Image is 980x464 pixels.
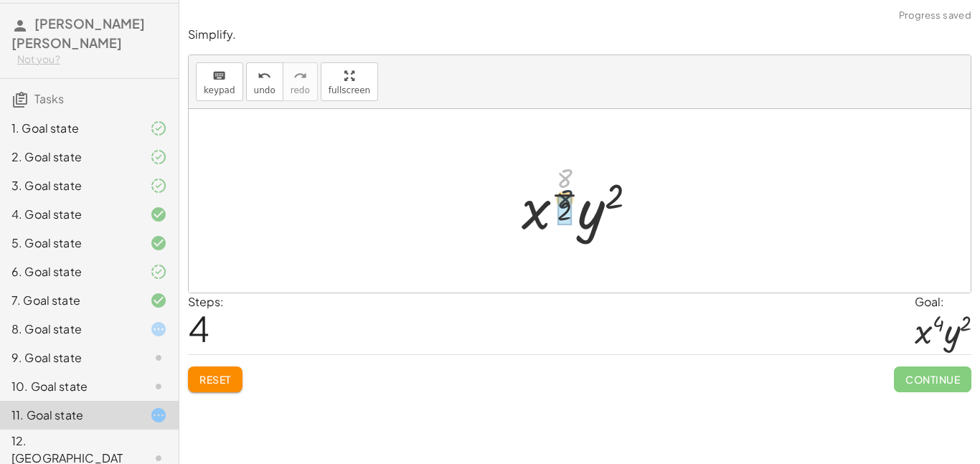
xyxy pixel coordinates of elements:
i: Task finished and part of it marked as correct. [150,148,167,166]
i: Task finished and correct. [150,235,167,252]
button: Reset [188,366,242,392]
span: fullscreen [329,85,370,95]
i: undo [258,67,271,85]
div: 4. Goal state [11,206,127,223]
button: redoredo [283,62,318,101]
i: Task finished and part of it marked as correct. [150,177,167,194]
button: undoundo [246,62,283,101]
span: undo [254,85,275,95]
div: 1. Goal state [11,120,127,137]
div: 9. Goal state [11,349,127,366]
i: Task finished and correct. [150,206,167,223]
button: fullscreen [321,62,378,101]
span: Tasks [34,91,64,106]
div: 8. Goal state [11,321,127,338]
div: Goal: [915,293,971,311]
i: keyboard [212,67,226,85]
span: Reset [199,373,231,386]
i: Task finished and part of it marked as correct. [150,120,167,137]
div: 10. Goal state [11,378,127,395]
span: keypad [204,85,235,95]
i: Task not started. [150,349,167,366]
span: 4 [188,306,209,350]
span: Progress saved [899,9,971,23]
i: Task not started. [150,378,167,395]
i: Task finished and part of it marked as correct. [150,263,167,280]
i: Task started. [150,407,167,424]
button: keyboardkeypad [196,62,243,101]
div: 6. Goal state [11,263,127,280]
div: Not you? [17,52,167,67]
span: [PERSON_NAME] [PERSON_NAME] [11,15,145,51]
span: redo [291,85,310,95]
i: Task finished and correct. [150,292,167,309]
i: redo [293,67,307,85]
div: 3. Goal state [11,177,127,194]
div: 7. Goal state [11,292,127,309]
div: 2. Goal state [11,148,127,166]
div: 5. Goal state [11,235,127,252]
p: Simplify. [188,27,971,43]
label: Steps: [188,294,224,309]
i: Task started. [150,321,167,338]
div: 11. Goal state [11,407,127,424]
